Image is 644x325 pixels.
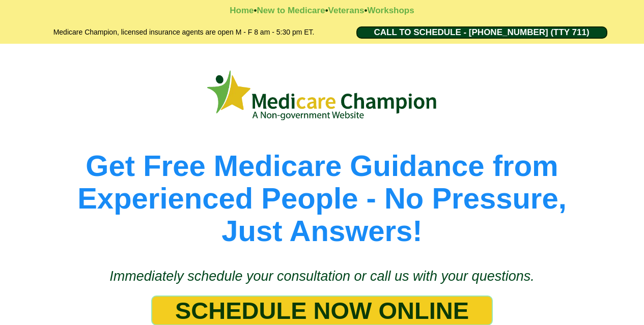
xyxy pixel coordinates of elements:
span: SCHEDULE NOW ONLINE [175,297,469,324]
a: CALL TO SCHEDULE - 1-888-344-8881 (TTY 711) [356,26,607,39]
h2: Medicare Champion, licensed insurance agents are open M - F 8 am - 5:30 pm ET. [27,26,341,39]
span: Get Free Medicare Guidance from Experienced People - No Pressure, [77,149,567,215]
a: Veterans [328,6,365,15]
span: CALL TO SCHEDULE - [PHONE_NUMBER] (TTY 711) [374,27,589,38]
a: New to Medicare [257,6,325,15]
span: Just Answers! [221,214,422,247]
strong: • [254,6,257,15]
a: Home [230,6,254,15]
strong: • [364,6,367,15]
span: Immediately schedule your consultation or call us with your questions. [109,269,534,284]
strong: • [325,6,328,15]
a: Workshops [367,6,414,15]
